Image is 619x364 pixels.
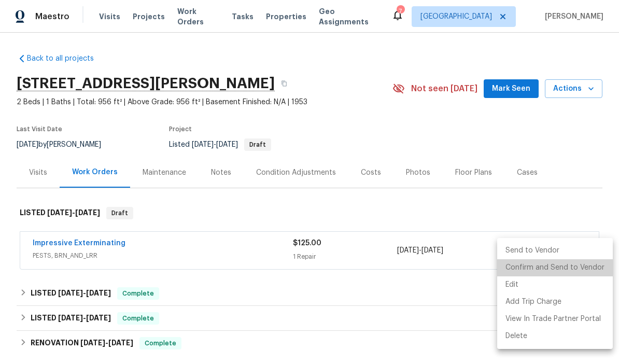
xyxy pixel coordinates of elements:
li: Send to Vendor [497,242,613,259]
li: View In Trade Partner Portal [497,311,613,328]
li: Add Trip Charge [497,293,613,311]
li: Confirm and Send to Vendor [497,259,613,276]
li: Delete [497,328,613,345]
li: Edit [497,276,613,293]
